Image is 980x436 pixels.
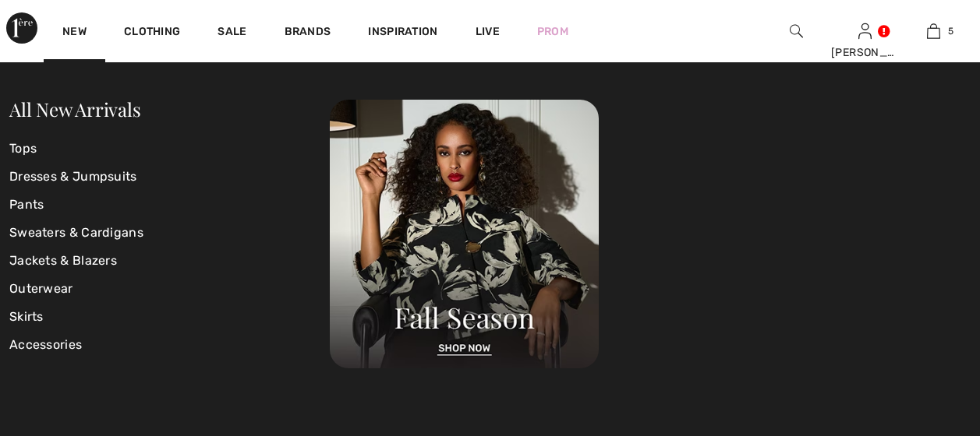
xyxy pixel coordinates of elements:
[476,23,500,40] a: Live
[537,23,568,40] a: Prom
[285,25,331,41] a: Brands
[900,22,967,40] a: 5
[9,303,330,331] a: Skirts
[368,25,437,41] span: Inspiration
[9,275,330,303] a: Outerwear
[9,97,140,121] a: All New Arrivals
[6,12,37,44] img: 1ère Avenue
[62,25,87,41] a: New
[927,22,940,40] img: My Bag
[9,135,330,163] a: Tops
[9,331,330,359] a: Accessories
[330,100,599,368] img: 250825120107_a8d8ca038cac6.jpg
[831,44,898,61] div: [PERSON_NAME]
[124,25,180,41] a: Clothing
[9,163,330,191] a: Dresses & Jumpsuits
[218,25,246,41] a: Sale
[9,247,330,275] a: Jackets & Blazers
[858,22,872,40] img: My Info
[858,23,872,38] a: Sign In
[9,219,330,247] a: Sweaters & Cardigans
[948,24,953,38] span: 5
[9,191,330,219] a: Pants
[790,22,803,40] img: search the website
